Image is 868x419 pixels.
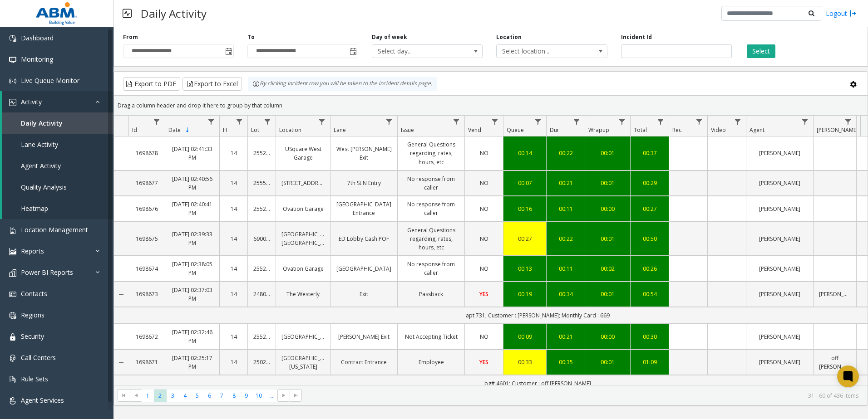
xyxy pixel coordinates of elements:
a: 00:11 [552,205,579,213]
span: Page 6 [203,390,216,402]
a: 14 [225,205,242,213]
a: Vend Filter Menu [489,116,501,128]
span: Dashboard [21,34,54,42]
a: 25520029 [253,264,270,273]
a: [DATE] 02:38:05 PM [171,260,214,277]
a: 14 [225,332,242,341]
img: 'icon' [9,355,16,362]
a: [GEOGRAPHIC_DATA] Entrance [336,200,392,217]
span: Daily Activity [21,119,63,127]
div: 00:21 [552,332,579,341]
span: Video [711,126,726,134]
span: Queue [507,126,524,134]
span: Regions [21,311,44,319]
a: [PERSON_NAME] [752,358,808,366]
span: Contacts [21,289,47,298]
a: 00:22 [552,234,579,243]
div: 00:50 [636,234,663,243]
a: [GEOGRAPHIC_DATA] [281,332,325,341]
a: NO [470,149,498,157]
span: Quality Analysis [21,183,67,191]
a: NO [470,264,498,273]
label: From [123,33,138,41]
div: 00:09 [509,332,541,341]
div: 00:01 [591,179,625,187]
a: Logout [826,9,857,18]
div: 00:16 [509,205,541,213]
span: Go to the last page [292,392,300,399]
kendo-pager-info: 31 - 60 of 436 items [307,392,858,400]
a: Not Accepting Ticket [403,332,459,341]
span: YES [479,290,488,298]
button: Export to PDF [123,77,180,91]
div: Data table [114,116,868,385]
a: [PERSON_NAME] [752,205,808,213]
div: 00:21 [552,179,579,187]
a: Contract Entrance [336,358,392,366]
a: 1698676 [134,205,159,213]
a: 00:13 [509,264,541,273]
a: YES [470,290,498,298]
span: Agent Services [21,396,64,404]
span: Power BI Reports [21,268,73,277]
div: 00:02 [591,264,625,273]
a: NO [470,179,498,187]
span: NO [480,265,488,273]
a: [DATE] 02:40:56 PM [171,175,214,192]
a: [GEOGRAPHIC_DATA][US_STATE] [281,354,325,371]
h3: Daily Activity [136,2,211,24]
span: Page 5 [191,390,203,402]
a: Collapse Details [114,291,128,298]
a: Daily Activity [2,112,113,134]
span: Go to the next page [277,389,290,402]
div: 00:01 [591,149,625,157]
a: 14 [225,149,242,157]
span: Lane Activity [21,140,58,149]
div: 00:01 [591,234,625,243]
a: 25550063 [253,179,270,187]
a: Parker Filter Menu [842,116,854,128]
a: 25027185 [253,358,270,366]
a: 14 [225,234,242,243]
a: 00:34 [552,290,579,298]
div: 00:00 [591,332,625,341]
img: 'icon' [9,376,16,383]
a: 00:27 [636,205,663,213]
a: [DATE] 02:41:33 PM [171,145,214,162]
a: 14 [225,358,242,366]
div: Drag a column header and drop it here to group by that column [114,97,868,113]
a: 1698677 [134,179,159,187]
a: 00:00 [591,205,625,213]
a: Wrapup Filter Menu [616,116,628,128]
a: 00:01 [591,358,625,366]
a: Queue Filter Menu [532,116,544,128]
div: 00:33 [509,358,541,366]
a: [DATE] 02:40:41 PM [171,200,214,217]
span: Select location... [497,45,585,58]
span: NO [480,333,488,341]
div: 00:54 [636,290,663,298]
span: [PERSON_NAME] [817,126,858,134]
a: West [PERSON_NAME] Exit [336,145,392,162]
span: Total [634,126,647,134]
a: Collapse Details [114,359,128,366]
div: 00:26 [636,264,663,273]
span: Go to the last page [290,389,302,402]
span: Page 3 [167,390,179,402]
a: [PERSON_NAME] [752,290,808,298]
a: Passback [403,290,459,298]
img: 'icon' [9,99,16,106]
span: Location [279,126,301,134]
a: 00:07 [509,179,541,187]
span: Date [168,126,181,134]
img: 'icon' [9,333,16,341]
a: Heatmap [2,198,113,219]
a: 24801921 [253,290,270,298]
a: 00:19 [509,290,541,298]
a: 00:01 [591,290,625,298]
img: 'icon' [9,397,16,404]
